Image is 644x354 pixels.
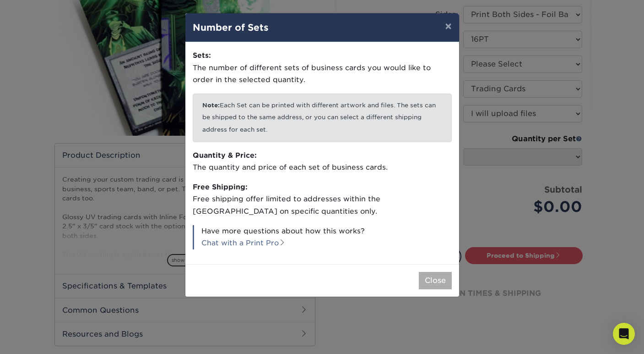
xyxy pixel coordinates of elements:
[193,183,248,191] strong: Free Shipping:
[419,272,452,289] button: Close
[193,50,452,86] p: The number of different sets of business cards you would like to order in the selected quantity.
[193,151,257,160] strong: Quantity & Price:
[193,225,452,249] p: Have more questions about how this works?
[193,149,452,174] p: The quantity and price of each set of business cards.
[613,323,635,345] div: Open Intercom Messenger
[438,13,459,39] button: ×
[193,51,211,60] strong: Sets:
[202,102,220,109] b: Note:
[193,94,452,142] p: Each Set can be printed with different artwork and files. The sets can be shipped to the same add...
[193,21,452,34] h4: Number of Sets
[193,181,452,218] p: Free shipping offer limited to addresses within the [GEOGRAPHIC_DATA] on specific quantities only.
[201,238,286,247] a: Chat with a Print Pro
